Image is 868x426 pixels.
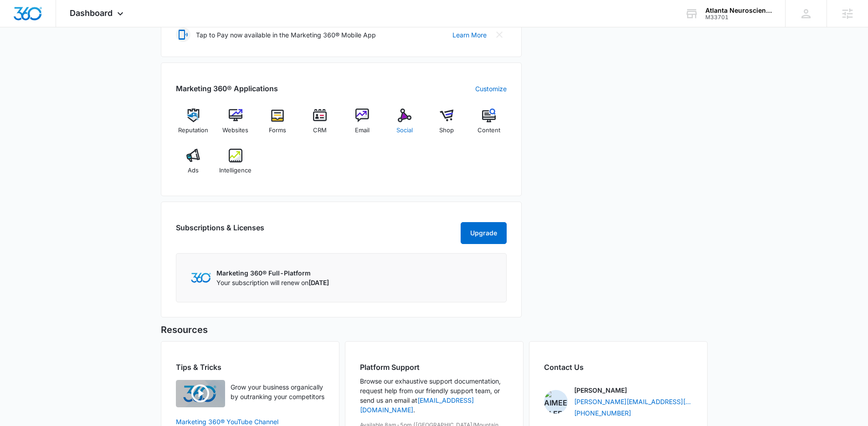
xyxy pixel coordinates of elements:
a: Websites [218,109,253,141]
h2: Contact Us [544,362,693,373]
span: CRM [313,126,327,135]
a: Content [472,109,507,141]
a: Learn More [452,30,487,40]
a: Intelligence [218,149,253,182]
span: Intelligence [219,166,252,175]
p: Browse our exhaustive support documentation, request help from our friendly support team, or send... [360,376,508,415]
span: Forms [269,126,286,135]
a: [PERSON_NAME][EMAIL_ADDRESS][PERSON_NAME][DOMAIN_NAME] [574,397,693,406]
img: Marketing 360 Logo [191,273,211,282]
span: [DATE] [308,279,329,286]
p: Grow your business organically by outranking your competitors [231,382,324,401]
button: Upgrade [461,222,507,244]
a: Forms [260,109,295,141]
span: Shop [439,126,454,135]
span: Dashboard [70,8,113,18]
img: Aimee Lee [544,390,568,414]
h2: Marketing 360® Applications [176,83,278,94]
a: Shop [429,109,464,141]
a: Ads [176,149,211,182]
span: Social [396,126,413,135]
div: account name [705,7,772,14]
a: [PHONE_NUMBER] [574,408,631,418]
span: Content [478,126,500,135]
a: Customize [475,84,507,94]
h2: Tips & Tricks [176,362,324,373]
a: Email [345,109,380,141]
p: Your subscription will renew on [216,278,329,287]
button: Close [492,27,507,42]
p: Marketing 360® Full-Platform [216,268,329,278]
p: Tap to Pay now available in the Marketing 360® Mobile App [196,30,376,40]
h2: Subscriptions & Licenses [176,222,264,240]
a: Social [387,109,422,141]
img: Quick Overview Video [176,380,225,407]
span: Websites [222,126,248,135]
a: Reputation [176,109,211,141]
div: account id [705,14,772,21]
span: Ads [188,166,199,175]
a: CRM [303,109,338,141]
h5: Resources [161,323,708,337]
p: [PERSON_NAME] [574,385,627,395]
span: Reputation [178,126,208,135]
span: Email [355,126,370,135]
h2: Platform Support [360,362,508,373]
